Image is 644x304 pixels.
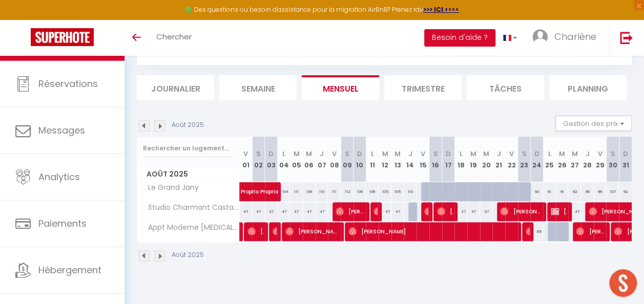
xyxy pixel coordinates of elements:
[391,202,404,221] div: 47
[555,116,632,131] button: Gestion des prix
[556,182,569,201] div: 91
[137,75,214,100] li: Journalier
[332,149,337,159] abbr: V
[38,170,80,183] span: Analytics
[156,31,192,42] span: Chercher
[532,29,548,45] img: ...
[568,182,581,201] div: 92
[559,149,565,159] abbr: M
[417,137,429,182] th: 15
[609,269,637,297] div: Ouvrir le chat
[509,149,514,159] abbr: V
[598,149,603,159] abbr: V
[404,182,417,201] div: 110
[219,75,297,100] li: Semaine
[500,202,541,221] span: [PERSON_NAME] Et [PERSON_NAME]
[568,137,581,182] th: 27
[429,137,442,182] th: 16
[572,149,578,159] abbr: M
[303,202,316,221] div: 47
[551,202,567,221] span: [PERSON_NAME]
[38,124,85,137] span: Messages
[384,75,462,100] li: Trimestre
[348,222,512,241] span: [PERSON_NAME]
[554,30,596,43] span: Charlène
[492,137,505,182] th: 21
[408,149,412,159] abbr: J
[467,75,544,100] li: Tâches
[606,137,619,182] th: 30
[282,149,285,159] abbr: L
[534,149,539,159] abbr: D
[581,182,594,201] div: 89
[143,139,234,158] input: Rechercher un logement...
[483,149,489,159] abbr: M
[137,167,239,182] span: Août 2025
[316,202,328,221] div: 47
[379,202,391,221] div: 47
[518,137,531,182] th: 23
[354,182,366,201] div: 109
[437,202,453,221] span: [PERSON_NAME]
[366,182,379,201] div: 108
[526,222,530,241] span: [PERSON_NAME]
[470,149,476,159] abbr: M
[38,264,101,276] span: Hébergement
[149,20,199,56] a: Chercher
[252,137,265,182] th: 02
[252,202,265,221] div: 47
[585,149,589,159] abbr: J
[354,137,366,182] th: 10
[290,137,303,182] th: 05
[278,137,290,182] th: 04
[172,120,204,130] p: Août 2025
[316,137,328,182] th: 07
[320,149,324,159] abbr: J
[454,137,467,182] th: 18
[606,182,619,201] div: 107
[302,75,379,100] li: Mensuel
[423,5,459,14] strong: >>> ICI <<<<
[336,202,364,221] span: [PERSON_NAME]
[454,202,467,221] div: 47
[424,29,495,47] button: Besoin d'aide ?
[404,137,417,182] th: 14
[357,149,362,159] abbr: D
[530,182,543,201] div: 93
[619,137,632,182] th: 31
[241,177,311,196] span: Proprio Proprio
[620,31,633,44] img: logout
[265,202,278,221] div: 47
[31,28,94,46] img: Super Booking
[594,137,607,182] th: 29
[442,137,455,182] th: 17
[285,222,339,241] span: [PERSON_NAME] Et [PERSON_NAME]
[243,149,248,159] abbr: V
[581,137,594,182] th: 28
[316,182,328,201] div: 110
[460,149,463,159] abbr: L
[522,149,526,159] abbr: S
[273,222,277,241] span: [PERSON_NAME]
[379,182,391,201] div: 105
[467,137,480,182] th: 19
[619,182,632,201] div: 92
[525,20,609,56] a: ... Charlène
[446,149,451,159] abbr: D
[328,182,341,201] div: 111
[371,149,374,159] abbr: L
[265,137,278,182] th: 03
[391,137,404,182] th: 13
[530,137,543,182] th: 24
[345,149,349,159] abbr: S
[278,202,290,221] div: 47
[391,182,404,201] div: 105
[38,217,87,230] span: Paiements
[240,202,253,221] div: 47
[568,202,581,221] div: 47
[139,222,241,233] span: Appt Moderne [MEDICAL_DATA] Castanet
[172,250,204,260] p: Août 2025
[382,149,388,159] abbr: M
[38,77,98,90] span: Réservations
[467,202,480,221] div: 47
